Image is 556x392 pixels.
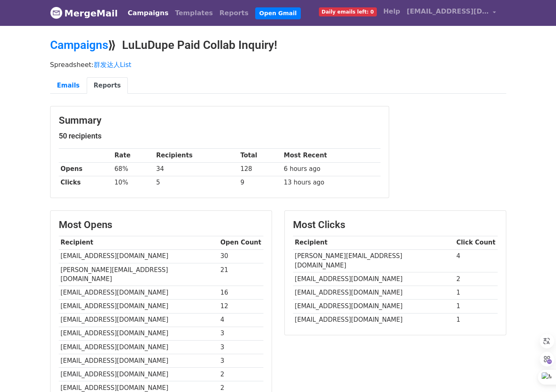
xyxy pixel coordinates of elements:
td: [EMAIL_ADDRESS][DOMAIN_NAME] [293,300,454,313]
td: 3 [219,340,263,354]
td: [EMAIL_ADDRESS][DOMAIN_NAME] [59,340,219,354]
span: Daily emails left: 0 [319,7,377,16]
td: 3 [219,327,263,340]
a: Reports [87,77,128,94]
td: 128 [238,162,282,176]
th: Recipient [59,236,219,249]
td: 13 hours ago [282,176,381,189]
img: MergeMail logo [50,7,62,19]
a: Reports [216,5,252,21]
a: Help [380,3,404,20]
a: Campaigns [125,5,172,21]
td: 9 [238,176,282,189]
th: Opens [59,162,113,176]
p: Spreadsheet: [50,60,506,69]
iframe: Chat Widget [372,62,556,392]
a: MergeMail [50,5,118,22]
a: Open Gmail [255,7,301,19]
th: Recipient [293,236,454,249]
a: [EMAIL_ADDRESS][DOMAIN_NAME] [404,3,500,23]
td: [PERSON_NAME][EMAIL_ADDRESS][DOMAIN_NAME] [293,249,454,272]
td: [PERSON_NAME][EMAIL_ADDRESS][DOMAIN_NAME] [59,263,219,286]
h5: 50 recipients [59,131,381,141]
td: [EMAIL_ADDRESS][DOMAIN_NAME] [59,327,219,340]
td: [EMAIL_ADDRESS][DOMAIN_NAME] [59,300,219,313]
td: 10% [113,176,155,189]
a: Templates [172,5,216,21]
a: Daily emails left: 0 [316,3,380,20]
a: Emails [50,77,87,94]
th: Most Recent [282,149,381,162]
td: [EMAIL_ADDRESS][DOMAIN_NAME] [293,272,454,286]
td: 30 [219,249,263,263]
td: 6 hours ago [282,162,381,176]
th: Total [238,149,282,162]
td: 68% [113,162,155,176]
td: 2 [219,367,263,381]
th: Open Count [219,236,263,249]
td: [EMAIL_ADDRESS][DOMAIN_NAME] [59,367,219,381]
h3: Summary [59,115,381,127]
td: [EMAIL_ADDRESS][DOMAIN_NAME] [59,249,219,263]
th: Rate [113,149,155,162]
a: 群发达人List [94,61,132,69]
td: 12 [219,300,263,313]
td: [EMAIL_ADDRESS][DOMAIN_NAME] [59,354,219,367]
td: [EMAIL_ADDRESS][DOMAIN_NAME] [293,286,454,300]
a: Campaigns [50,38,108,52]
td: 16 [219,286,263,300]
h3: Most Clicks [293,219,498,231]
td: 34 [154,162,238,176]
td: [EMAIL_ADDRESS][DOMAIN_NAME] [293,313,454,327]
th: Clicks [59,176,113,189]
td: 3 [219,354,263,367]
h2: ⟫ LuLuDupe Paid Collab Inquiry! [50,38,506,52]
span: [EMAIL_ADDRESS][DOMAIN_NAME] [407,7,489,16]
td: [EMAIL_ADDRESS][DOMAIN_NAME] [59,313,219,327]
th: Recipients [154,149,238,162]
td: 5 [154,176,238,189]
td: 21 [219,263,263,286]
td: [EMAIL_ADDRESS][DOMAIN_NAME] [59,286,219,300]
h3: Most Opens [59,219,263,231]
td: 4 [219,313,263,327]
